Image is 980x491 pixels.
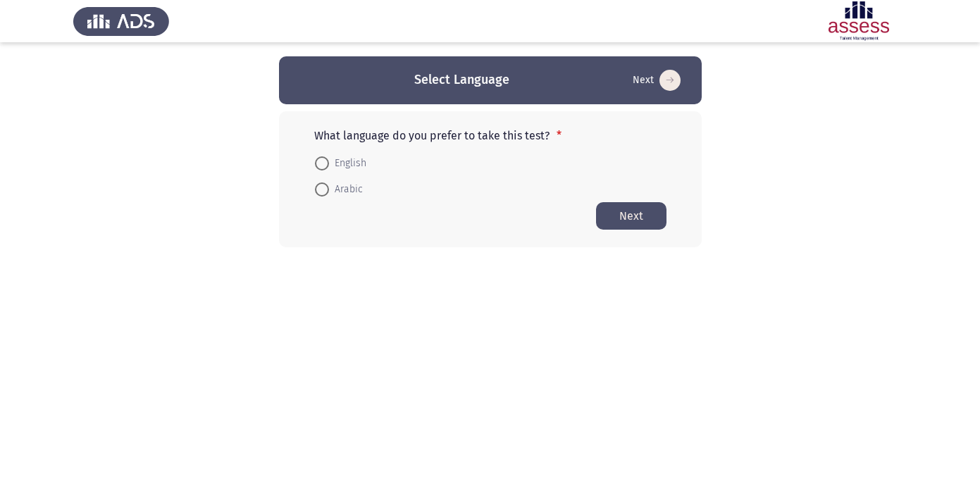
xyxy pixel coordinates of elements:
[811,1,907,41] img: Assessment logo of Potentiality Assessment R2 (EN/AR)
[414,71,509,89] h3: Select Language
[628,69,685,92] button: Start assessment
[329,155,366,172] span: English
[596,202,666,230] button: Start assessment
[73,1,169,41] img: Assess Talent Management logo
[314,129,666,142] p: What language do you prefer to take this test?
[329,181,363,198] span: Arabic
